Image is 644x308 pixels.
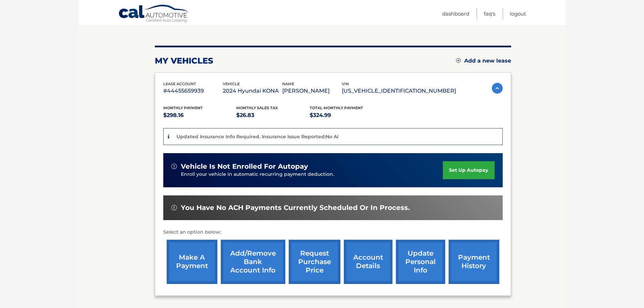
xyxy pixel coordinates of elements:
h2: my vehicles [155,56,213,66]
p: 2024 Hyundai KONA [223,86,282,96]
span: name [282,81,294,86]
p: [PERSON_NAME] [282,86,342,96]
p: $324.99 [310,111,383,120]
a: Add/Remove bank account info [221,240,285,284]
img: alert-white.svg [171,205,177,210]
span: You have no ACH payments currently scheduled or in process. [181,204,410,212]
span: Total Monthly Payment [310,105,363,110]
span: lease account [163,81,196,86]
p: [US_VEHICLE_IDENTIFICATION_NUMBER] [342,86,456,96]
a: update personal info [396,240,445,284]
a: Dashboard [442,8,469,19]
p: Updated Insurance Info Required. Insurance Issue Reported:No AI [176,134,338,140]
a: Logout [510,8,526,19]
span: vehicle [223,81,240,86]
img: accordion-active.svg [492,83,503,94]
span: Monthly sales Tax [236,105,278,110]
p: $26.83 [236,111,310,120]
p: Select an option below: [163,228,503,236]
a: Cal Automotive [118,4,189,24]
a: account details [344,240,392,284]
img: add.svg [456,58,461,63]
a: set up autopay [443,161,494,179]
a: make a payment [167,240,217,284]
img: alert-white.svg [171,164,177,169]
a: payment history [449,240,499,284]
a: request purchase price [289,240,340,284]
p: $298.16 [163,111,237,120]
span: vin [342,81,349,86]
p: Enroll your vehicle in automatic recurring payment deduction. [181,171,443,178]
a: FAQ's [484,8,495,19]
p: #44455659939 [163,86,223,96]
span: vehicle is not enrolled for autopay [181,162,308,171]
span: Monthly Payment [163,105,203,110]
a: Add a new lease [456,57,511,64]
